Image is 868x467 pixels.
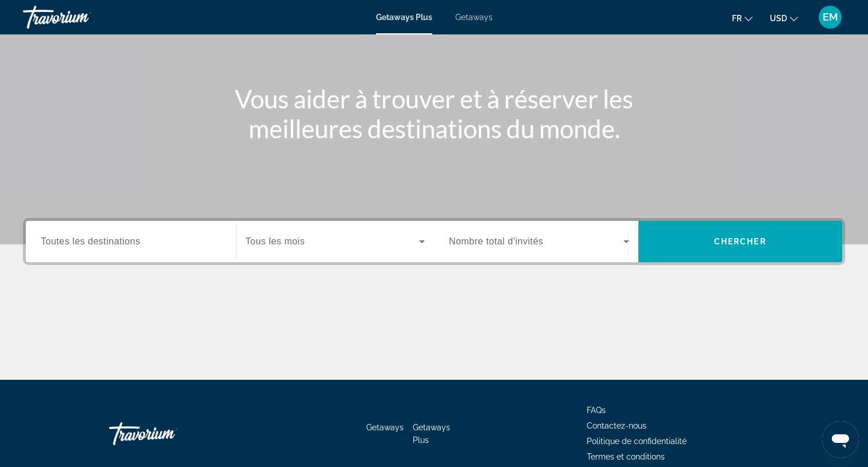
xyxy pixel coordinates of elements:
span: Tous les mois [246,236,305,246]
a: Getaways Plus [413,423,450,445]
a: Getaways [455,13,493,22]
button: Search [638,221,843,262]
a: Termes et conditions [587,452,665,461]
span: Chercher [714,237,766,246]
a: FAQs [587,406,606,415]
span: USD [770,14,787,23]
span: fr [732,14,742,23]
span: Nombre total d'invités [449,236,543,246]
span: EM [823,11,838,23]
a: Getaways [366,423,404,432]
iframe: Bouton de lancement de la fenêtre de messagerie [822,421,859,458]
h1: Vous aider à trouver et à réserver les meilleures destinations du monde. [219,84,649,143]
input: Select destination [41,235,221,249]
div: Search widget [26,221,842,262]
button: User Menu [815,5,845,29]
a: Politique de confidentialité [587,437,687,446]
a: Go Home [109,417,224,451]
a: Contactez-nous [587,421,646,430]
a: Travorium [23,2,138,32]
button: Change currency [770,10,798,26]
span: Toutes les destinations [41,236,140,246]
button: Change language [732,10,753,26]
a: Getaways Plus [376,13,432,22]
